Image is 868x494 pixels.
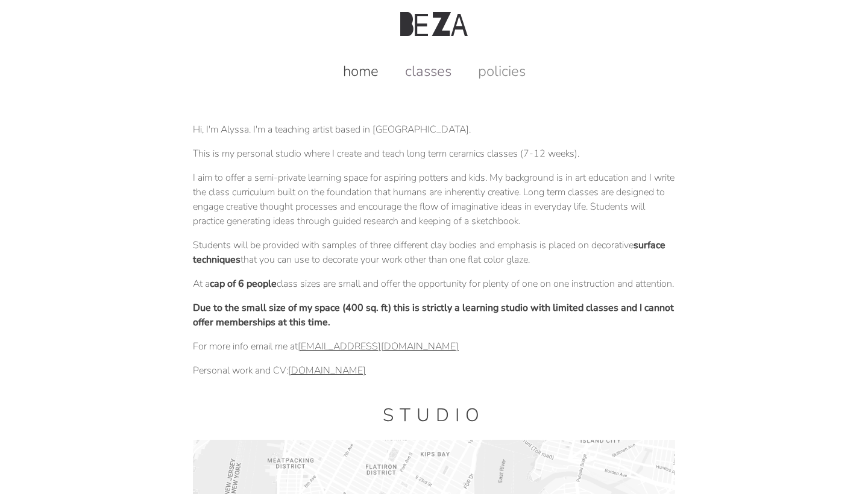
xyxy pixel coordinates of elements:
strong: surface techniques [193,239,665,266]
a: home [331,61,391,81]
p: I aim to offer a semi-private learning space for aspiring potters and kids. My background is in a... [193,170,675,228]
a: [EMAIL_ADDRESS][DOMAIN_NAME] [298,340,459,353]
img: Beza Studio Logo [400,12,468,36]
p: Personal work and CV: [193,363,675,378]
a: classes [393,61,464,81]
p: For more info email me at [193,339,675,354]
h1: Studio [193,403,675,428]
p: At a class sizes are small and offer the opportunity for plenty of one on one instruction and att... [193,277,675,291]
a: policies [466,61,538,81]
a: [DOMAIN_NAME] [288,364,366,377]
p: This is my personal studio where I create and teach long term ceramics classes (7-12 weeks). [193,146,675,161]
p: Hi, I'm Alyssa. I'm a teaching artist based in [GEOGRAPHIC_DATA]. [193,122,675,137]
p: Students will be provided with samples of three different clay bodies and emphasis is placed on d... [193,238,675,267]
strong: Due to the small size of my space (400 sq. ft) this is strictly a learning studio with limited cl... [193,301,674,329]
strong: cap of 6 people [210,277,277,290]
